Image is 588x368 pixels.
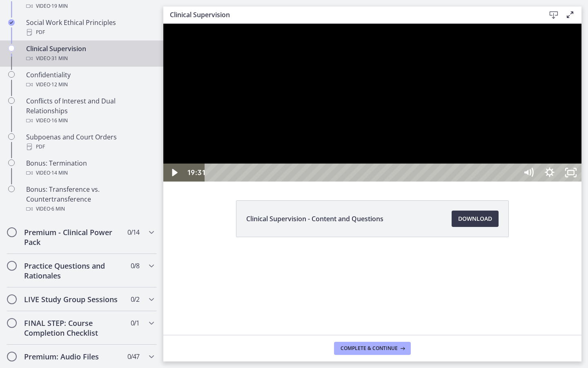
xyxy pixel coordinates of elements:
button: Mute [354,140,376,158]
span: 0 / 1 [131,318,139,328]
span: 0 / 2 [131,294,139,304]
span: Clinical Supervision - Content and Questions [246,214,383,224]
button: Complete & continue [334,342,411,355]
a: Download [452,211,499,227]
div: Video [26,1,154,11]
div: Video [26,168,154,178]
span: · 14 min [50,168,68,178]
span: · 19 min [50,1,68,11]
div: Social Work Ethical Principles [26,18,154,37]
div: Video [26,54,154,63]
div: PDF [26,142,154,152]
div: Video [26,204,154,214]
div: Subpoenas and Court Orders [26,132,154,152]
div: PDF [26,27,154,37]
div: Confidentiality [26,70,154,90]
button: Unfullscreen [397,140,418,158]
span: · 12 min [50,80,68,90]
div: Video [26,80,154,90]
div: Video [26,116,154,126]
h2: Premium: Audio Files [24,352,124,361]
iframe: To enrich screen reader interactions, please activate Accessibility in Grammarly extension settings [163,24,581,182]
div: Bonus: Transference vs. Countertransference [26,184,154,214]
span: Complete & continue [341,345,398,352]
span: · 31 min [50,54,68,63]
h3: Clinical Supervision [170,10,532,20]
span: 0 / 8 [131,261,139,271]
span: · 16 min [50,116,68,126]
h2: FINAL STEP: Course Completion Checklist [24,318,124,338]
h2: Premium - Clinical Power Pack [24,227,124,247]
span: · 6 min [50,204,65,214]
span: 0 / 14 [127,227,139,237]
i: Completed [8,19,15,26]
div: Clinical Supervision [26,44,154,63]
span: 0 / 47 [127,352,139,361]
h2: LIVE Study Group Sessions [24,294,124,304]
span: Download [458,214,492,224]
button: Show settings menu [376,140,397,158]
h2: Practice Questions and Rationales [24,261,124,280]
div: Bonus: Termination [26,158,154,178]
div: Conflicts of Interest and Dual Relationships [26,96,154,126]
